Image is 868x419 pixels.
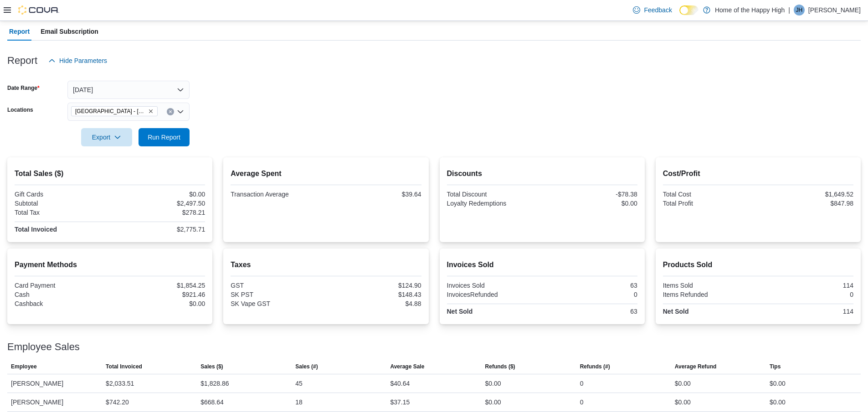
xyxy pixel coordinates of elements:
label: Date Range [7,84,40,92]
input: Dark Mode [679,5,699,15]
strong: Total Invoiced [15,226,57,233]
h2: Average Spent [231,168,421,179]
p: | [788,5,790,16]
div: $2,775.71 [112,226,205,233]
div: $0.00 [675,397,691,408]
span: [GEOGRAPHIC_DATA] - [GEOGRAPHIC_DATA] - Fire & Flower [75,107,146,116]
div: $278.21 [112,209,205,216]
span: Total Invoiced [106,363,142,370]
span: Tips [770,363,781,370]
span: Refunds ($) [485,363,515,370]
div: SK PST [231,291,324,298]
button: Clear input [167,108,174,115]
div: 0 [544,291,637,298]
span: Email Subscription [41,22,98,41]
div: 63 [544,282,637,289]
div: Items Sold [663,282,756,289]
h3: Report [7,55,37,66]
div: Subtotal [15,200,108,207]
h3: Employee Sales [7,341,80,352]
div: SK Vape GST [231,300,324,307]
div: $2,497.50 [112,200,205,207]
div: $0.00 [770,397,786,408]
div: $0.00 [112,191,205,198]
div: Total Cost [663,191,756,198]
h2: Invoices Sold [447,259,637,270]
div: Loyalty Redemptions [447,200,540,207]
div: 114 [760,308,853,315]
div: 18 [295,397,303,408]
div: $668.64 [200,397,224,408]
button: [DATE] [67,81,190,99]
span: Refunds (#) [580,363,610,370]
div: 45 [295,378,303,389]
div: Total Profit [663,200,756,207]
div: $0.00 [544,200,637,207]
div: $124.90 [328,282,421,289]
div: [PERSON_NAME] [7,393,102,411]
button: Hide Parameters [45,52,111,70]
div: $1,649.52 [760,191,853,198]
span: JH [796,5,803,16]
span: Report [9,22,30,41]
div: 0 [580,378,584,389]
div: $39.64 [328,191,421,198]
div: InvoicesRefunded [447,291,540,298]
span: Employee [11,363,37,370]
div: Cashback [15,300,108,307]
div: Items Refunded [663,291,756,298]
div: $2,033.51 [106,378,134,389]
h2: Products Sold [663,259,853,270]
div: Gift Cards [15,191,108,198]
div: Transaction Average [231,191,324,198]
h2: Taxes [231,259,421,270]
a: Feedback [629,1,675,19]
span: Sales (#) [295,363,318,370]
div: $37.15 [390,397,410,408]
div: $0.00 [485,397,501,408]
div: $0.00 [485,378,501,389]
div: $1,828.86 [200,378,229,389]
span: Export [87,128,127,146]
span: Average Sale [390,363,424,370]
p: [PERSON_NAME] [808,5,861,16]
div: $742.20 [106,397,129,408]
span: Feedback [644,5,672,15]
h2: Payment Methods [15,259,205,270]
div: 114 [760,282,853,289]
label: Locations [7,106,33,114]
div: Invoices Sold [447,282,540,289]
button: Run Report [139,128,190,146]
h2: Cost/Profit [663,168,853,179]
h2: Total Sales ($) [15,168,205,179]
p: Home of the Happy High [715,5,785,16]
div: $1,854.25 [112,282,205,289]
div: $148.43 [328,291,421,298]
div: -$78.38 [544,191,637,198]
div: $847.98 [760,200,853,207]
img: Cova [18,5,59,15]
div: Joshua Hunt [794,5,805,16]
div: 0 [580,397,584,408]
div: $921.46 [112,291,205,298]
div: 63 [544,308,637,315]
div: Cash [15,291,108,298]
strong: Net Sold [663,308,689,315]
span: Average Refund [675,363,717,370]
span: Sales ($) [200,363,223,370]
div: $0.00 [112,300,205,307]
div: $4.88 [328,300,421,307]
div: $0.00 [675,378,691,389]
div: Total Discount [447,191,540,198]
div: 0 [760,291,853,298]
span: Battleford - Battleford Crossing - Fire & Flower [71,106,158,116]
strong: Net Sold [447,308,473,315]
div: $0.00 [770,378,786,389]
div: GST [231,282,324,289]
div: [PERSON_NAME] [7,374,102,393]
span: Hide Parameters [59,56,107,65]
h2: Discounts [447,168,637,179]
button: Open list of options [177,108,184,115]
div: Total Tax [15,209,108,216]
